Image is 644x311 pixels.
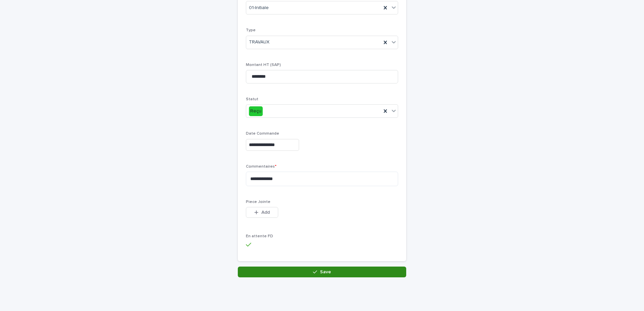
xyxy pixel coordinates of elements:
[246,132,279,136] span: Date Commande
[246,28,256,32] span: Type
[249,106,263,116] div: Reçu
[246,234,273,238] span: En attente FD
[246,165,277,169] span: Commentaires
[320,270,331,274] span: Save
[261,210,270,215] span: Add
[246,63,281,67] span: Montant HT (SAP)
[246,97,258,101] span: Statut
[249,39,269,46] span: TRAVAUX
[249,4,269,11] span: 01-Initiale
[246,207,278,218] button: Add
[246,200,270,204] span: Piece Jointe
[238,267,406,277] button: Save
